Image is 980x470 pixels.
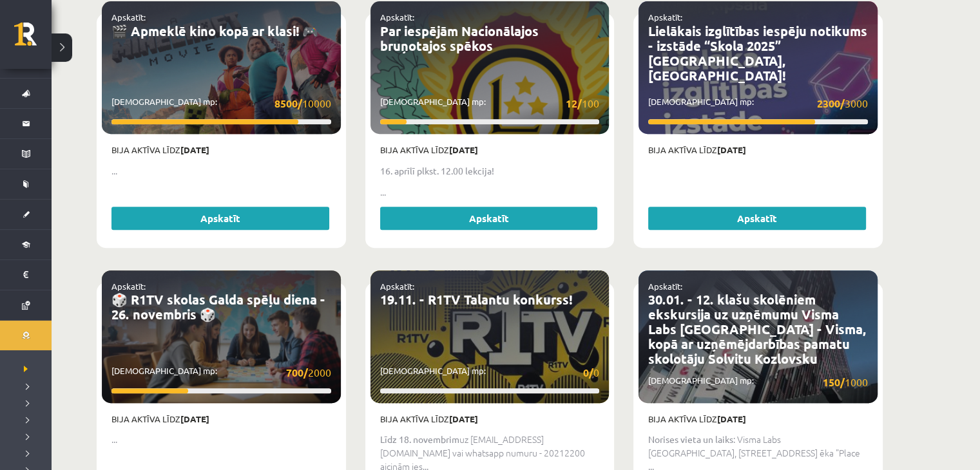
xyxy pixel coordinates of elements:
a: Par iespējām Nacionālajos bruņotajos spēkos [380,23,539,54]
p: Bija aktīva līdz [648,144,868,156]
strong: 700/ [286,366,308,379]
strong: [DATE] [449,144,478,155]
p: [DEMOGRAPHIC_DATA] mp: [380,364,600,381]
strong: Līdz 18. novembrim [380,433,459,445]
strong: 150/ [823,375,845,389]
span: 10000 [274,95,331,111]
p: ... [111,433,331,446]
p: Bija aktīva līdz [111,144,331,156]
a: Apskatīt: [111,12,146,23]
strong: 12/ [566,97,582,110]
strong: [DATE] [717,144,746,155]
a: Apskatīt: [111,281,146,292]
strong: 2300/ [817,97,845,110]
p: [DEMOGRAPHIC_DATA] mp: [648,95,868,111]
p: [DEMOGRAPHIC_DATA] mp: [111,364,331,381]
p: [DEMOGRAPHIC_DATA] mp: [648,374,868,390]
a: 🎲 R1TV skolas Galda spēļu diena - 26. novembris 🎲 [111,291,325,323]
a: Apskatīt: [648,12,682,23]
a: Apskatīt: [380,281,414,292]
a: 🎬 Apmeklē kino kopā ar klasi! 🎮 [111,23,318,39]
span: 1000 [823,374,868,390]
a: Apskatīt: [648,281,682,292]
p: Bija aktīva līdz [648,413,868,426]
p: Bija aktīva līdz [380,144,600,156]
a: Apskatīt [380,207,598,230]
strong: [DATE] [717,413,746,424]
a: Apskatīt: [380,12,414,23]
a: Apskatīt [648,207,866,230]
p: [DEMOGRAPHIC_DATA] mp: [111,95,331,111]
span: 100 [566,95,599,111]
strong: 0/ [583,366,593,379]
strong: 8500/ [274,97,302,110]
strong: [DATE] [180,144,209,155]
strong: Norises vieta un laiks [648,433,733,445]
p: ... [111,164,331,178]
a: Rīgas 1. Tālmācības vidusskola [14,23,52,55]
p: [DEMOGRAPHIC_DATA] mp: [380,95,600,111]
strong: [DATE] [180,413,209,424]
span: 2000 [286,364,331,381]
a: 30.01. - 12. klašu skolēniem ekskursija uz uzņēmumu Visma Labs [GEOGRAPHIC_DATA] - Visma, kopā ar... [648,291,866,367]
span: 0 [583,364,599,381]
strong: [DATE] [449,413,478,424]
a: Lielākais izglītības iespēju notikums - izstāde “Skola 2025” [GEOGRAPHIC_DATA], [GEOGRAPHIC_DATA]! [648,23,867,84]
strong: 16. aprīlī plkst. 12.00 lekcija! [380,165,494,176]
p: ... [380,185,600,199]
span: 3000 [817,95,868,111]
p: Bija aktīva līdz [111,413,331,426]
p: Bija aktīva līdz [380,413,600,426]
a: Apskatīt [111,207,329,230]
a: 19.11. - R1TV Talantu konkurss! [380,291,572,308]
